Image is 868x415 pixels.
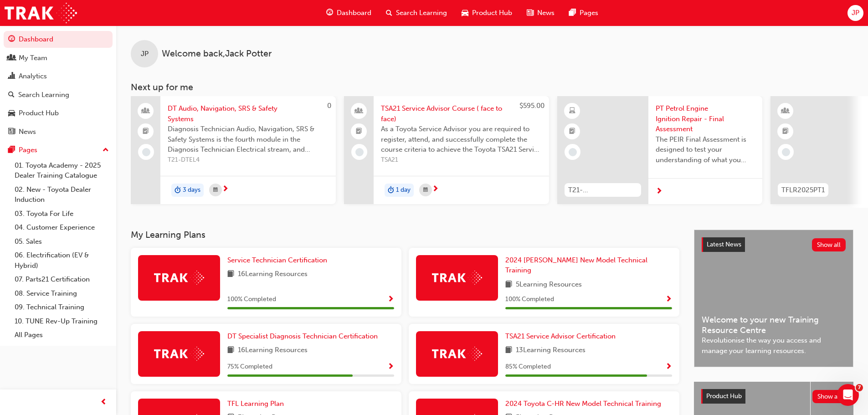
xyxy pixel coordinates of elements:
span: learningResourceType_INSTRUCTOR_LED-icon [782,105,789,117]
a: T21-PTEN_PEIR_EXAMPT Petrol Engine Ignition Repair - Final AssessmentThe PEIR Final Assessment is... [557,96,762,204]
span: TFLR2025PT1 [781,185,825,195]
span: DT Audio, Navigation, SRS & Safety Systems [168,103,329,124]
span: JP [852,8,859,18]
iframe: Intercom live chat [837,384,859,406]
span: pages-icon [569,7,576,19]
a: Search Learning [4,87,113,103]
span: learningRecordVerb_NONE-icon [782,148,790,156]
a: search-iconSearch Learning [379,4,454,22]
a: 08. Service Training [11,287,113,301]
span: Latest News [707,241,741,248]
span: $595.00 [519,102,544,110]
span: Pages [580,8,598,18]
span: TFL Learning Plan [227,400,284,408]
span: TSA21 Service Advisor Certification [505,332,616,340]
a: 03. Toyota For Life [11,207,113,221]
span: 2024 [PERSON_NAME] New Model Technical Training [505,256,647,275]
span: book-icon [227,269,234,280]
button: Show Progress [665,361,672,373]
button: Show Progress [387,361,394,373]
span: T21-DTEL4 [168,155,329,165]
span: book-icon [227,345,234,356]
span: learningRecordVerb_NONE-icon [569,148,577,156]
a: Service Technician Certification [227,255,331,266]
span: 1 day [396,185,411,195]
span: news-icon [527,7,534,19]
span: Diagnosis Technician Audio, Navigation, SRS & Safety Systems is the fourth module in the Diagnosi... [168,124,329,155]
span: chart-icon [8,72,15,81]
button: Show Progress [665,294,672,305]
span: Show Progress [387,363,394,371]
span: next-icon [656,188,663,196]
span: next-icon [222,185,229,194]
span: 16 Learning Resources [238,345,308,356]
span: 85 % Completed [505,362,551,372]
span: The PEIR Final Assessment is designed to test your understanding of what you learnt in this module. [656,134,755,165]
span: learningRecordVerb_NONE-icon [355,148,364,156]
span: news-icon [8,128,15,136]
a: Latest NewsShow allWelcome to your new Training Resource CentreRevolutionise the way you access a... [694,230,853,367]
span: car-icon [8,109,15,118]
span: News [537,8,555,18]
span: Show Progress [665,363,672,371]
span: Dashboard [337,8,371,18]
span: calendar-icon [423,184,428,196]
img: Trak [432,347,482,361]
img: Trak [154,271,204,285]
button: Show all [812,238,846,251]
span: T21-PTEN_PEIR_EXAM [568,185,637,195]
a: DT Specialist Diagnosis Technician Certification [227,331,381,342]
span: booktick-icon [782,126,789,138]
div: Product Hub [19,108,59,118]
a: 01. Toyota Academy - 2025 Dealer Training Catalogue [11,159,113,183]
h3: My Learning Plans [131,230,679,240]
a: TFL Learning Plan [227,399,288,409]
a: 05. Sales [11,235,113,249]
span: 16 Learning Resources [238,269,308,280]
a: 06. Electrification (EV & Hybrid) [11,248,113,272]
a: News [4,123,113,140]
span: pages-icon [8,146,15,154]
span: Search Learning [396,8,447,18]
span: 5 Learning Resources [516,279,582,291]
span: next-icon [432,185,439,194]
span: TSA21 [381,155,542,165]
a: 07. Parts21 Certification [11,272,113,287]
span: guage-icon [326,7,333,19]
span: 7 [856,384,863,391]
button: Show Progress [387,294,394,305]
div: Search Learning [18,90,69,100]
span: people-icon [356,105,362,117]
span: Revolutionise the way you access and manage your learning resources. [702,335,846,356]
a: Product HubShow all [701,389,846,404]
a: 2024 [PERSON_NAME] New Model Technical Training [505,255,672,276]
a: 02. New - Toyota Dealer Induction [11,183,113,207]
span: book-icon [505,279,512,291]
div: Analytics [19,71,47,82]
span: JP [141,49,149,59]
span: Welcome back , Jack Potter [162,49,272,59]
span: guage-icon [8,36,15,44]
span: duration-icon [175,184,181,196]
a: Dashboard [4,31,113,48]
span: people-icon [143,105,149,117]
a: My Team [4,50,113,67]
h3: Next up for me [116,82,868,92]
a: All Pages [11,328,113,342]
a: 0DT Audio, Navigation, SRS & Safety SystemsDiagnosis Technician Audio, Navigation, SRS & Safety S... [131,96,336,204]
span: people-icon [8,54,15,62]
span: search-icon [386,7,392,19]
img: Trak [5,3,77,23]
div: Pages [19,145,37,155]
span: Product Hub [706,392,742,400]
span: TSA21 Service Advisor Course ( face to face) [381,103,542,124]
span: Service Technician Certification [227,256,327,264]
img: Trak [154,347,204,361]
button: DashboardMy TeamAnalyticsSearch LearningProduct HubNews [4,29,113,142]
span: book-icon [505,345,512,356]
a: guage-iconDashboard [319,4,379,22]
a: 09. Technical Training [11,300,113,314]
span: booktick-icon [356,126,362,138]
span: car-icon [462,7,468,19]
